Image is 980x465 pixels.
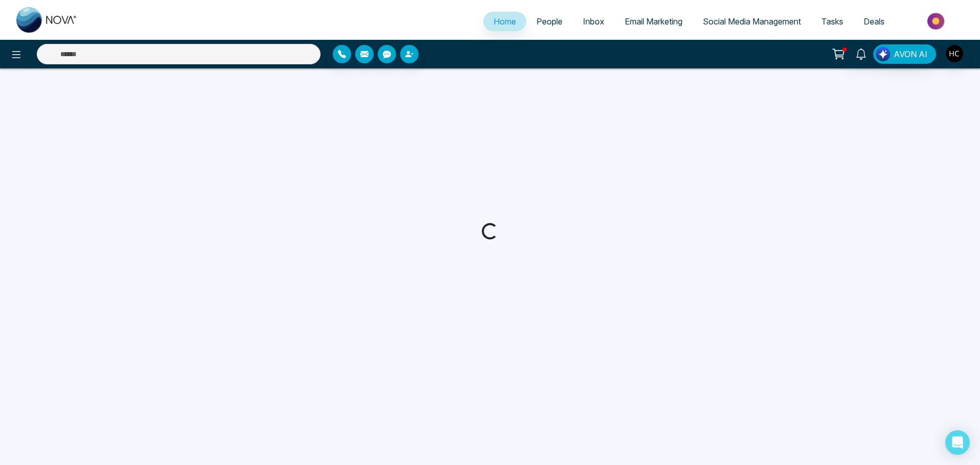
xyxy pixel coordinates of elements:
a: Social Media Management [693,12,811,31]
a: Tasks [811,12,853,31]
img: User Avatar [946,45,963,62]
span: Inbox [583,16,604,27]
a: Inbox [573,12,615,31]
button: AVON AI [873,44,936,64]
a: Email Marketing [615,12,693,31]
span: Deals [864,16,885,27]
a: Home [483,12,526,31]
span: AVON AI [894,48,927,60]
span: People [536,16,562,27]
span: Tasks [821,16,843,27]
img: Market-place.gif [900,10,974,33]
img: Nova CRM Logo [16,7,78,33]
a: People [526,12,573,31]
span: Home [494,16,516,27]
span: Email Marketing [625,16,682,27]
span: Social Media Management [703,16,801,27]
img: Lead Flow [876,47,890,61]
div: Open Intercom Messenger [945,430,970,455]
a: Deals [853,12,895,31]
